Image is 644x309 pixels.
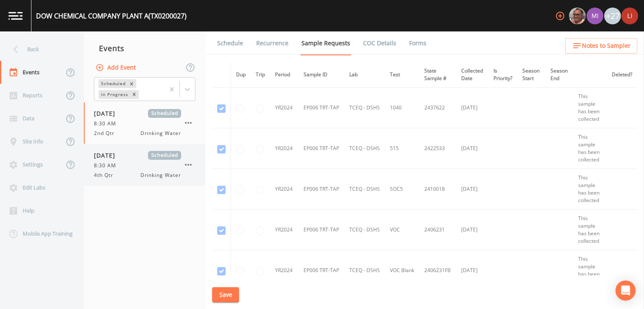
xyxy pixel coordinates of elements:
button: Notes to Sampler [565,38,637,54]
th: Lab [344,62,385,88]
img: e2d790fa78825a4bb76dcb6ab311d44c [569,8,586,24]
th: Trip [251,62,270,88]
span: 4th Qtr [94,171,118,179]
span: Notes to Sampler [582,41,631,51]
a: Schedule [216,31,244,55]
td: TCEQ - DSHS [344,88,385,128]
span: Scheduled [148,109,181,118]
a: [DATE]Scheduled8:30 AM4th QtrDrinking Water [84,144,205,186]
span: Drinking Water [140,171,181,179]
button: Add Event [94,60,139,75]
td: YR2024 [270,250,299,291]
td: YR2024 [270,88,299,128]
div: Miriaha Caddie [586,8,604,24]
td: [DATE] [456,169,488,210]
div: Remove Scheduled [127,79,136,88]
div: In Progress [99,90,130,99]
td: 2406231 [419,210,456,250]
td: EP006 TRT-TAP [299,250,344,291]
div: Mike Franklin [569,8,586,24]
a: [DATE]Scheduled8:30 AM2nd QtrDrinking Water [84,102,205,144]
td: EP006 TRT-TAP [299,128,344,169]
div: Events [84,38,205,59]
td: This sample has been collected [573,169,607,210]
span: [DATE] [94,151,121,160]
td: 2406231FB [419,250,456,291]
td: 2410018 [419,169,456,210]
td: 2437622 [419,88,456,128]
td: YR2024 [270,169,299,210]
td: [DATE] [456,250,488,291]
th: Collected Date [456,62,488,88]
td: VOC Blank [385,250,419,291]
th: Season End [545,62,573,88]
td: TCEQ - DSHS [344,210,385,250]
td: TCEQ - DSHS [344,169,385,210]
td: TCEQ - DSHS [344,250,385,291]
span: 8:30 AM [94,162,121,169]
div: Open Intercom Messenger [615,280,636,301]
td: [DATE] [456,210,488,250]
td: EP006 TRT-TAP [299,169,344,210]
th: Season Start [517,62,545,88]
div: Remove In Progress [130,90,139,99]
a: Forms [408,31,428,55]
td: [DATE] [456,128,488,169]
img: e1cb15338d9faa5df36971f19308172f [621,8,638,24]
span: 8:30 AM [94,120,121,127]
th: Period [270,62,299,88]
img: a1ea4ff7c53760f38bef77ef7c6649bf [587,8,603,24]
td: EP006 TRT-TAP [299,88,344,128]
td: VOC [385,210,419,250]
td: This sample has been collected [573,210,607,250]
td: 1040 [385,88,419,128]
div: DOW CHEMICAL COMPANY PLANT A (TX0200027) [36,11,187,21]
div: Scheduled [99,79,127,88]
td: 515 [385,128,419,169]
th: Test [385,62,419,88]
th: Deleted? [607,62,637,88]
a: Sample Requests [300,31,351,55]
span: Scheduled [148,151,181,160]
div: +27 [604,8,621,24]
td: This sample has been collected [573,88,607,128]
img: logo [8,12,23,20]
td: TCEQ - DSHS [344,128,385,169]
span: [DATE] [94,109,121,118]
th: State Sample # [419,62,456,88]
td: EP006 TRT-TAP [299,210,344,250]
td: 2422533 [419,128,456,169]
th: Sample ID [299,62,344,88]
td: This sample has been collected [573,128,607,169]
th: Is Priority? [488,62,517,88]
button: Save [212,287,239,303]
td: This sample has been collected [573,250,607,291]
td: YR2024 [270,128,299,169]
td: [DATE] [456,88,488,128]
span: 2nd Qtr [94,130,119,137]
a: Recurrence [255,31,290,55]
a: COC Details [362,31,397,55]
td: YR2024 [270,210,299,250]
th: Dup [231,62,251,88]
span: Drinking Water [140,130,181,137]
td: SOC5 [385,169,419,210]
